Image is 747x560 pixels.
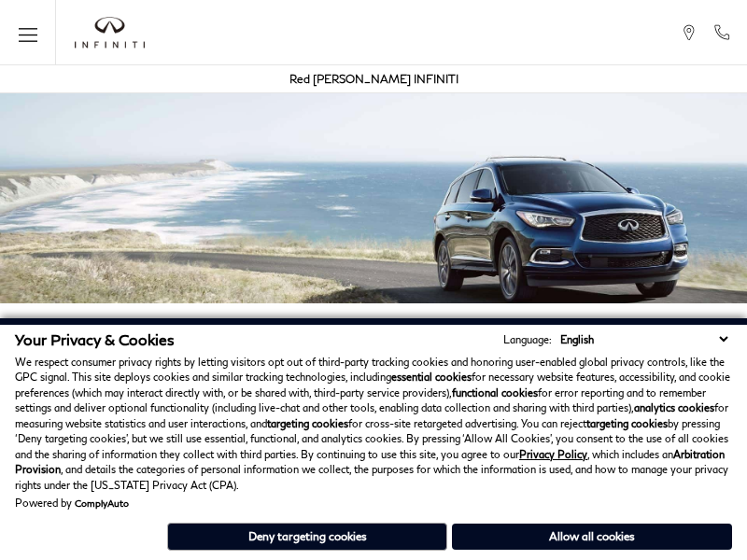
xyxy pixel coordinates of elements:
img: INFINITI [75,17,145,49]
button: Deny targeting cookies [167,523,447,551]
a: ComplyAuto [75,497,129,509]
strong: targeting cookies [586,417,668,429]
strong: targeting cookies [267,417,348,429]
p: We respect consumer privacy rights by letting visitors opt out of third-party tracking cookies an... [15,355,732,494]
select: Language Select [556,331,732,347]
a: Privacy Policy [519,448,587,460]
span: Your Privacy & Cookies [15,330,175,348]
button: Allow all cookies [452,524,732,550]
strong: Arbitration Provision [15,448,725,476]
a: infiniti [75,17,145,49]
a: Red [PERSON_NAME] INFINITI [289,72,458,86]
div: Language: [503,334,552,344]
strong: analytics cookies [634,401,714,413]
strong: functional cookies [452,386,538,399]
div: Powered by [15,497,129,509]
strong: essential cookies [391,371,472,383]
